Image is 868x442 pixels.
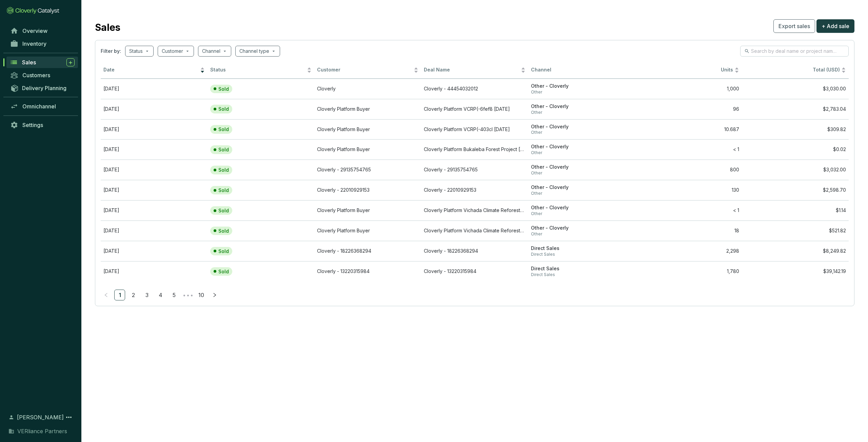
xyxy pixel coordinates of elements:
span: Sales [22,59,36,66]
td: Cloverly - 29135754765 [314,160,421,180]
td: Cloverly - 18226368294 [314,241,421,261]
span: Direct Sales [531,252,632,257]
button: Export sales [773,19,815,33]
span: Direct Sales [531,272,632,277]
button: left [101,290,112,300]
span: Settings [22,122,43,128]
p: Sold [218,106,229,112]
th: Customer [314,62,421,79]
a: Sales [6,57,78,68]
td: Dec 11 2024 [101,180,208,200]
td: $3,030.00 [742,79,849,99]
td: Cloverly - 22010929153 [314,180,421,200]
td: Dec 16 2024 [101,139,208,160]
td: $3,032.00 [742,160,849,180]
td: 1,000 [635,79,742,99]
span: Date [103,67,199,73]
span: Customers [22,72,50,79]
span: Other [531,130,632,135]
li: 5 [169,290,179,300]
span: Direct Sales [531,245,632,252]
button: + Add sale [816,19,854,33]
td: Cloverly Platform VCRP(-403cl Feb 20 [421,119,528,140]
td: 10.687 [635,119,742,140]
td: Cloverly - 13220315984 [314,261,421,281]
span: Status [210,67,305,73]
td: Aug 30 2024 [101,261,208,281]
a: Inventory [7,38,78,49]
td: Cloverly - 44454032012 [421,79,528,99]
td: Feb 19 2025 [101,119,208,140]
li: Previous Page [101,290,112,300]
a: 4 [155,290,165,300]
td: $39,142.19 [742,261,849,281]
span: Other - Cloverly [531,225,632,231]
td: Cloverly Platform Buyer [314,119,421,140]
li: 10 [196,290,206,300]
p: Sold [218,86,229,92]
li: 4 [155,290,166,300]
td: Cloverly Platform VCRP(-6fef8 May 27 [421,99,528,119]
p: Sold [218,228,229,234]
td: 800 [635,160,742,180]
span: Direct Sales [531,266,632,272]
td: < 1 [635,200,742,220]
p: Sold [218,187,229,193]
span: Inventory [22,40,46,47]
span: + Add sale [822,22,849,30]
li: 3 [141,290,152,300]
p: Sold [218,208,229,214]
td: $2,783.04 [742,99,849,119]
span: Other - Cloverly [531,164,632,170]
span: Units [638,67,733,73]
a: 10 [196,290,206,300]
span: Other [531,150,632,155]
td: < 1 [635,139,742,160]
p: Sold [218,167,229,173]
a: Delivery Planning [7,82,78,93]
span: Total (USD) [813,67,840,72]
button: right [209,290,220,300]
a: Settings [7,119,78,131]
td: Cloverly [314,79,421,99]
p: Sold [218,248,229,254]
td: Cloverly - 22010929153 [421,180,528,200]
span: Deal Name [424,67,519,73]
span: Other - Cloverly [531,103,632,110]
td: Cloverly - 29135754765 [421,160,528,180]
td: Dec 11 2024 [101,160,208,180]
span: Delivery Planning [22,85,66,91]
td: Sep 24 2025 [101,79,208,99]
span: Other - Cloverly [531,144,632,150]
td: Cloverly Platform Buyer [314,99,421,119]
td: 2,298 [635,241,742,261]
td: Sep 26 2024 [101,220,208,241]
a: Overview [7,25,78,37]
td: 18 [635,220,742,241]
span: Other [531,170,632,176]
li: Next 5 Pages [182,290,193,300]
td: 130 [635,180,742,200]
span: Export sales [778,22,810,30]
span: ••• [182,290,193,300]
a: 2 [128,290,138,300]
span: Overview [22,27,47,34]
li: 1 [114,290,125,300]
td: Cloverly Platform Buyer [314,220,421,241]
li: 2 [128,290,139,300]
span: Other - Cloverly [531,205,632,211]
p: Sold [218,147,229,153]
a: 1 [115,290,125,300]
td: Cloverly Platform Buyer [314,200,421,220]
span: Filter by: [101,48,121,55]
span: VERliance Partners [17,427,67,435]
td: Cloverly Platform Bukaleba Forest Project Dec 17 [421,139,528,160]
td: $0.02 [742,139,849,160]
td: May 27 2025 [101,99,208,119]
span: left [104,293,108,297]
td: $521.82 [742,220,849,241]
li: Next Page [209,290,220,300]
span: Other - Cloverly [531,124,632,130]
th: Deal Name [421,62,528,79]
h2: Sales [95,20,120,35]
